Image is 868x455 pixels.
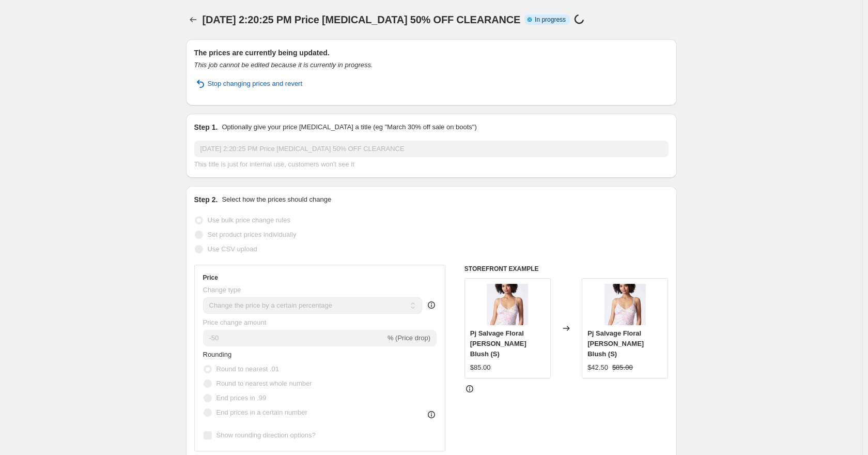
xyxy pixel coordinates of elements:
[194,48,669,58] h2: The prices are currently being updated.
[216,365,279,373] span: Round to nearest .01
[194,160,354,168] span: This title is just for internal use, customers won't see it
[222,194,331,205] p: Select how the prices should change
[464,265,669,273] h6: STOREFRONT EXAMPLE
[216,408,307,416] span: End prices in a certain number
[216,431,316,439] span: Show rounding direction options?
[186,12,200,27] button: Price change jobs
[535,16,566,24] span: In progress
[587,329,644,358] span: Pj Salvage Floral [PERSON_NAME] Blush (S)
[194,141,669,157] input: 30% off holiday sale
[203,286,241,294] span: Change type
[222,122,476,132] p: Optionally give your price [MEDICAL_DATA] a title (eg "March 30% off sale on boots")
[203,318,267,326] span: Price change amount
[216,380,312,387] span: Round to nearest whole number
[203,351,232,358] span: Rounding
[470,362,491,373] div: $85.00
[487,284,528,325] img: RPFFC_BLUSH_1_80x.webp
[216,394,267,402] span: End prices in .99
[470,329,526,358] span: Pj Salvage Floral [PERSON_NAME] Blush (S)
[208,79,303,89] span: Stop changing prices and revert
[208,231,297,238] span: Set product prices individually
[194,194,218,205] h2: Step 2.
[208,245,257,253] span: Use CSV upload
[203,14,521,25] span: [DATE] 2:20:25 PM Price [MEDICAL_DATA] 50% OFF CLEARANCE
[587,362,608,373] div: $42.50
[203,330,385,346] input: -15
[426,300,437,310] div: help
[612,362,633,373] strike: $85.00
[203,274,218,282] h3: Price
[194,61,373,69] i: This job cannot be edited because it is currently in progress.
[208,216,290,224] span: Use bulk price change rules
[605,284,646,325] img: RPFFC_BLUSH_1_80x.webp
[194,122,218,132] h2: Step 1.
[188,75,309,92] button: Stop changing prices and revert
[388,334,430,342] span: % (Price drop)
